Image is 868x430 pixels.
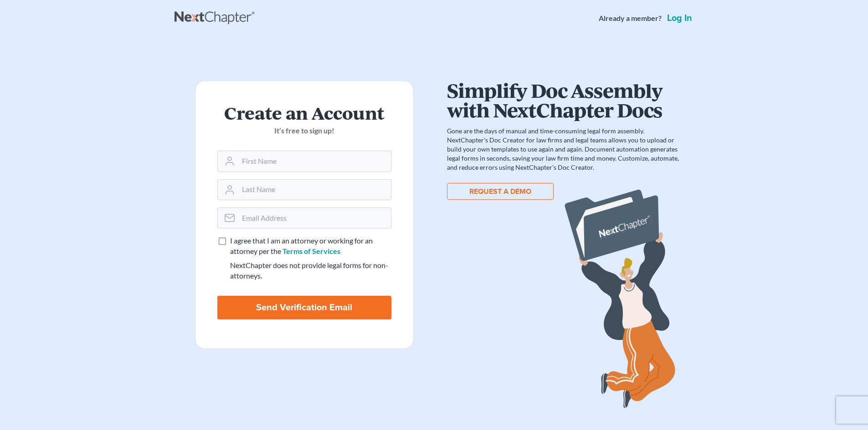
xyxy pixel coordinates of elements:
input: Email Address [238,208,391,228]
span: I agree that I am an attorney or working for an attorney per the [230,236,373,255]
div: NextChapter does not provide legal forms for non-attorneys. [230,260,391,281]
input: First Name [238,151,391,171]
p: Gone are the days of manual and time-consuming legal form assembly. NextChapter's Doc Creator for... [447,126,681,172]
p: It’s free to sign up! [217,126,391,136]
h1: Simplify Doc Assembly with NextChapter Docs [447,81,681,119]
a: Terms of Services [282,247,340,255]
h2: Create an Account [217,103,391,122]
a: Log in [665,14,694,23]
input: Last Name [238,180,391,200]
strong: Already a member? [599,13,662,24]
input: Send Verification Email [217,296,391,319]
img: dc-illustration-726c18fdd7f5808b1482c75a3ff311125a627a693030b3129b89de4ebf97fddd.svg [564,178,681,410]
button: REQUEST A DEMO [447,183,554,200]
